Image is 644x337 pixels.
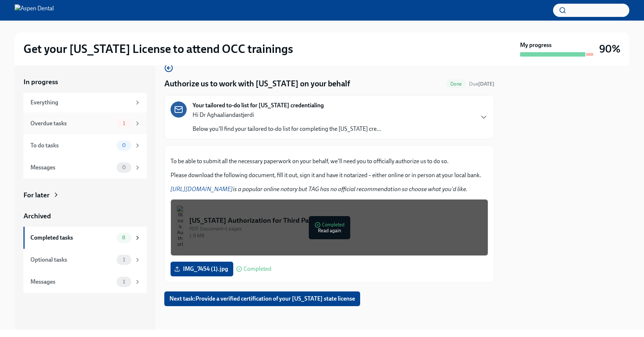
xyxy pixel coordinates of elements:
span: Next task : Provide a verified certification of your [US_STATE] state license [169,295,355,302]
div: Everything [30,98,131,107]
div: Messages [30,278,114,286]
p: Below you'll find your tailored to-do list for completing the [US_STATE] cre... [193,125,381,133]
a: Archived [23,211,147,221]
div: Messages [30,164,114,172]
div: PDF Document • 1 pages [189,225,482,232]
span: 0 [118,165,130,170]
button: [US_STATE] Authorization for Third Party ContactPDF Document•1 pages1.9 MBCompletedRead again [171,199,488,256]
span: 1 [118,121,129,126]
div: For later [23,190,50,200]
a: Optional tasks1 [23,249,147,271]
a: For later [23,190,147,200]
strong: Your tailored to-do list for [US_STATE] credentialing [193,101,324,110]
img: Aspen Dental [15,4,54,16]
span: Done [446,81,466,87]
p: To be able to submit all the necessary paperwork on your behalf, we'll need you to officially aut... [171,157,488,165]
span: August 29th, 2025 08:00 [469,80,494,87]
span: Due [469,81,494,87]
a: Completed tasks8 [23,227,147,249]
strong: My progress [520,41,552,49]
span: 0 [118,143,130,148]
h2: Get your [US_STATE] License to attend OCC trainings [23,42,293,56]
strong: [DATE] [478,81,494,87]
div: Overdue tasks [30,119,114,128]
span: IMG_7454 (1).jpg [176,265,228,273]
span: 1 [118,279,129,284]
span: 1 [118,257,129,262]
p: Hi Dr Aghaaliandastjerdi [193,111,381,119]
button: Next task:Provide a verified certification of your [US_STATE] state license [164,291,360,306]
p: Please download the following document, fill it out, sign it and have it notarized – either onlin... [171,171,488,179]
h4: Authorize us to work with [US_STATE] on your behalf [164,78,350,89]
a: Everything [23,93,147,112]
a: In progress [23,77,147,87]
a: [URL][DOMAIN_NAME] [171,186,233,193]
em: is a popular online notary but TAG has no official recommendation so choose what you'd like. [171,186,468,193]
div: 1.9 MB [189,232,482,239]
span: Completed [244,266,271,272]
a: Messages0 [23,157,147,179]
a: Overdue tasks1 [23,112,147,135]
a: Messages1 [23,271,147,293]
span: 8 [118,235,130,240]
div: [US_STATE] Authorization for Third Party Contact [189,216,482,225]
div: Optional tasks [30,256,114,264]
img: Illinois Authorization for Third Party Contact [177,205,183,250]
h3: 90% [599,42,621,55]
div: Completed tasks [30,234,114,242]
a: To do tasks0 [23,135,147,157]
div: To do tasks [30,141,114,150]
label: IMG_7454 (1).jpg [171,262,233,276]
